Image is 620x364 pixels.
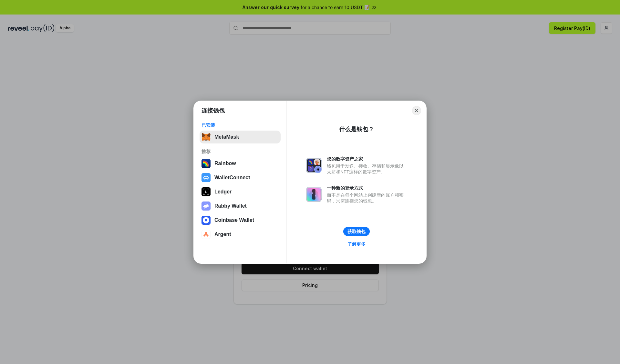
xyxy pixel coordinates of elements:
[214,175,250,181] div: WalletConnect
[200,185,281,198] button: Ledger
[201,149,279,154] div: 推荐
[347,229,366,234] div: 获取钱包
[327,156,407,162] div: 您的数字资产之家
[200,157,281,170] button: Rainbow
[344,240,369,248] a: 了解更多
[214,189,232,195] div: Ledger
[201,107,225,114] h1: 连接钱包
[201,122,279,128] div: 已安装
[306,187,322,202] img: svg+xml,%3Csvg%20xmlns%3D%22http%3A%2F%2Fwww.w3.org%2F2000%2Fsvg%22%20fill%3D%22none%22%20viewBox...
[201,216,211,225] img: svg+xml,%3Csvg%20width%3D%2228%22%20height%3D%2228%22%20viewBox%3D%220%200%2028%2028%22%20fill%3D...
[306,158,322,173] img: svg+xml,%3Csvg%20xmlns%3D%22http%3A%2F%2Fwww.w3.org%2F2000%2Fsvg%22%20fill%3D%22none%22%20viewBox...
[412,106,421,115] button: Close
[214,203,247,209] div: Rabby Wallet
[343,227,370,236] button: 获取钱包
[327,163,407,175] div: 钱包用于发送、接收、存储和显示像以太坊和NFT这样的数字资产。
[200,214,281,227] button: Coinbase Wallet
[201,133,211,142] img: svg+xml,%3Csvg%20fill%3D%22none%22%20height%3D%2233%22%20viewBox%3D%220%200%2035%2033%22%20width%...
[214,134,239,140] div: MetaMask
[214,161,236,166] div: Rainbow
[201,159,211,168] img: svg+xml,%3Csvg%20width%3D%22120%22%20height%3D%22120%22%20viewBox%3D%220%200%20120%20120%22%20fil...
[327,192,407,204] div: 而不是在每个网站上创建新的账户和密码，只需连接您的钱包。
[339,125,374,133] div: 什么是钱包？
[201,230,211,239] img: svg+xml,%3Csvg%20width%3D%2228%22%20height%3D%2228%22%20viewBox%3D%220%200%2028%2028%22%20fill%3D...
[347,241,366,247] div: 了解更多
[200,228,281,241] button: Argent
[200,171,281,184] button: WalletConnect
[327,185,407,191] div: 一种新的登录方式
[214,231,231,237] div: Argent
[200,200,281,212] button: Rabby Wallet
[201,187,211,196] img: svg+xml,%3Csvg%20xmlns%3D%22http%3A%2F%2Fwww.w3.org%2F2000%2Fsvg%22%20width%3D%2228%22%20height%3...
[201,173,211,182] img: svg+xml,%3Csvg%20width%3D%2228%22%20height%3D%2228%22%20viewBox%3D%220%200%2028%2028%22%20fill%3D...
[201,202,211,211] img: svg+xml,%3Csvg%20xmlns%3D%22http%3A%2F%2Fwww.w3.org%2F2000%2Fsvg%22%20fill%3D%22none%22%20viewBox...
[214,217,254,223] div: Coinbase Wallet
[200,131,281,143] button: MetaMask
